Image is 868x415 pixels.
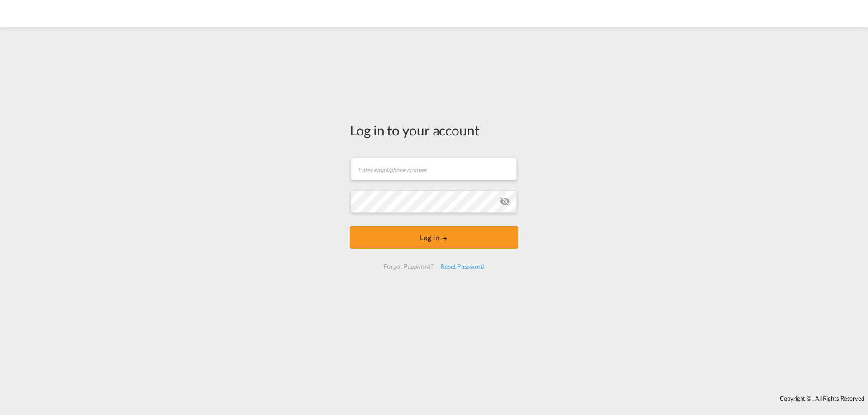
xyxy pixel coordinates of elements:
div: Log in to your account [350,121,518,140]
div: Reset Password [437,258,488,275]
div: Forgot Password? [380,258,437,275]
button: LOGIN [350,226,518,249]
md-icon: icon-eye-off [500,196,510,207]
input: Enter email/phone number [351,158,517,180]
